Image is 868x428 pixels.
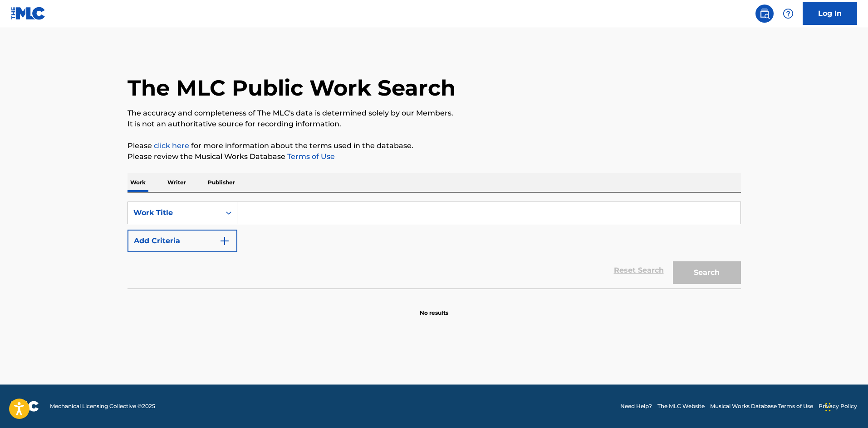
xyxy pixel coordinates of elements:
[128,140,741,151] p: Please for more information about the terms used in the database.
[420,298,448,317] p: No results
[823,385,868,428] iframe: Chat Widget
[11,401,39,412] img: logo
[710,402,813,410] a: Musical Works Database Terms of Use
[133,207,215,218] div: Work Title
[219,236,230,246] img: 9d2ae6d4665cec9f34b9.svg
[759,8,770,19] img: search
[128,74,456,101] h1: The MLC Public Work Search
[783,8,794,19] img: help
[620,402,652,410] a: Need Help?
[205,173,238,192] p: Publisher
[128,108,741,119] p: The accuracy and completeness of The MLC's data is determined solely by our Members.
[128,230,237,252] button: Add Criteria
[128,119,741,130] p: It is not an authoritative source for recording information.
[11,7,46,20] img: MLC Logo
[285,152,335,161] a: Terms of Use
[154,141,189,150] a: click here
[128,151,741,162] p: Please review the Musical Works Database
[779,5,797,23] div: Help
[50,402,155,410] span: Mechanical Licensing Collective © 2025
[825,394,831,421] div: Drag
[165,173,189,192] p: Writer
[803,2,857,25] a: Log In
[657,402,705,410] a: The MLC Website
[128,202,741,289] form: Search Form
[819,402,857,410] a: Privacy Policy
[128,173,148,192] p: Work
[755,5,774,23] a: Public Search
